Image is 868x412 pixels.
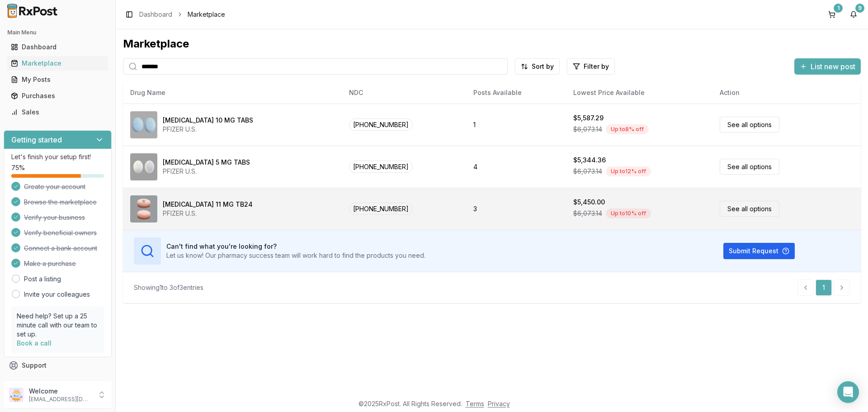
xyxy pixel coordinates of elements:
[794,63,861,72] a: List new post
[712,82,861,104] th: Action
[130,111,157,138] img: Xeljanz 10 MG TABS
[188,10,225,19] span: Marketplace
[7,39,108,55] a: Dashboard
[573,156,606,165] div: $5,344.36
[720,117,779,133] a: See all options
[4,4,61,18] img: RxPost Logo
[11,59,104,68] div: Marketplace
[24,290,90,299] a: Invite your colleagues
[24,259,76,268] span: Make a purchase
[29,387,92,396] p: Welcome
[584,62,609,71] span: Filter by
[567,58,615,75] button: Filter by
[11,134,62,145] h3: Getting started
[29,396,92,403] p: [EMAIL_ADDRESS][DOMAIN_NAME]
[11,43,104,52] div: Dashboard
[163,200,253,209] div: [MEDICAL_DATA] 11 MG TB24
[515,58,560,75] button: Sort by
[9,388,24,402] img: User avatar
[134,283,203,292] div: Showing 1 to 3 of 3 entries
[166,242,425,251] h3: Can't find what you're looking for?
[22,377,52,386] span: Feedback
[466,104,566,146] td: 1
[7,71,108,88] a: My Posts
[573,114,604,123] div: $5,587.29
[4,40,112,54] button: Dashboard
[24,213,85,222] span: Verify your business
[466,146,566,188] td: 4
[11,152,104,161] p: Let's finish your setup first!
[4,105,112,119] button: Sales
[7,29,108,36] h2: Main Menu
[4,357,112,374] button: Support
[163,167,250,176] div: PFIZER U.S.
[163,125,253,134] div: PFIZER U.S.
[342,82,466,104] th: NDC
[4,89,112,103] button: Purchases
[720,159,779,175] a: See all options
[24,275,61,284] a: Post a listing
[4,374,112,390] button: Feedback
[466,188,566,230] td: 3
[794,58,861,75] button: List new post
[130,153,157,180] img: Xeljanz 5 MG TABS
[573,209,602,218] span: $6,073.14
[24,244,97,253] span: Connect a bank account
[7,88,108,104] a: Purchases
[123,37,861,51] div: Marketplace
[163,116,253,125] div: [MEDICAL_DATA] 10 MG TABS
[573,167,602,176] span: $6,073.14
[24,228,97,237] span: Verify beneficial owners
[11,163,25,172] span: 75 %
[139,10,172,19] a: Dashboard
[811,61,855,72] span: List new post
[4,72,112,87] button: My Posts
[855,4,864,13] div: 9
[17,312,99,339] p: Need help? Set up a 25 minute call with our team to set up.
[825,7,839,22] button: 1
[130,195,157,223] img: Xeljanz XR 11 MG TB24
[797,279,850,296] nav: pagination
[166,251,425,260] p: Let us know! Our pharmacy success team will work hard to find the products you need.
[349,161,413,173] span: [PHONE_NUMBER]
[720,201,779,217] a: See all options
[24,198,97,207] span: Browse the marketplace
[606,124,649,134] div: Up to 8 % off
[11,108,104,117] div: Sales
[349,203,413,215] span: [PHONE_NUMBER]
[123,82,342,104] th: Drug Name
[606,208,651,218] div: Up to 10 % off
[7,55,108,71] a: Marketplace
[163,158,250,167] div: [MEDICAL_DATA] 5 MG TABS
[837,381,859,403] div: Open Intercom Messenger
[11,91,104,100] div: Purchases
[4,56,112,71] button: Marketplace
[466,82,566,104] th: Posts Available
[723,243,795,259] button: Submit Request
[7,104,108,120] a: Sales
[816,279,832,296] a: 1
[466,400,484,407] a: Terms
[573,125,602,134] span: $6,073.14
[846,7,861,22] button: 9
[566,82,712,104] th: Lowest Price Available
[834,4,843,13] div: 1
[573,198,605,207] div: $5,450.00
[163,209,253,218] div: PFIZER U.S.
[24,182,85,191] span: Create your account
[488,400,510,407] a: Privacy
[349,118,413,131] span: [PHONE_NUMBER]
[532,62,554,71] span: Sort by
[11,75,104,84] div: My Posts
[17,339,52,347] a: Book a call
[606,166,651,176] div: Up to 12 % off
[139,10,225,19] nav: breadcrumb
